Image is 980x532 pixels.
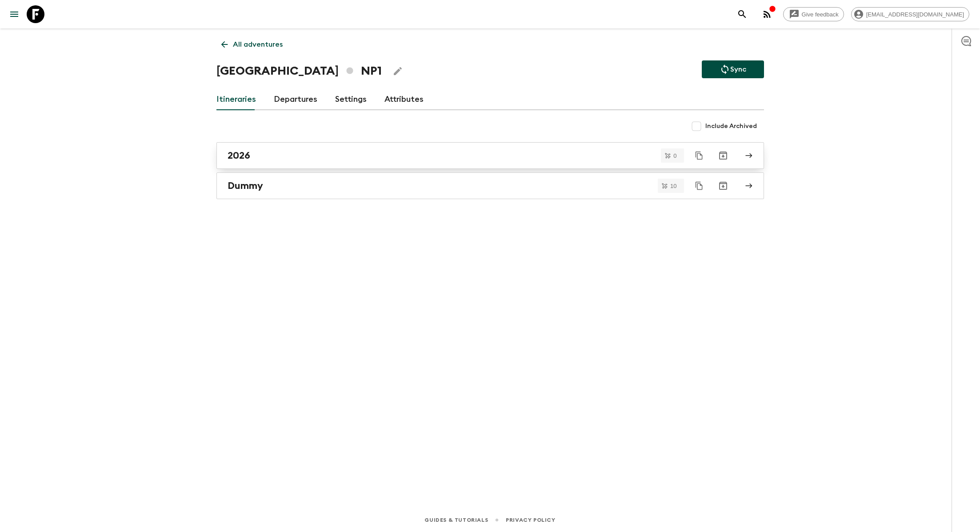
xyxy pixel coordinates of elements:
[384,89,424,110] a: Attributes
[389,62,407,80] button: Edit Adventure Title
[228,150,250,161] h2: 2026
[733,5,751,23] button: search adventures
[216,142,764,169] a: 2026
[335,89,367,110] a: Settings
[783,7,844,21] a: Give feedback
[665,183,682,189] span: 10
[274,89,317,110] a: Departures
[730,64,746,75] p: Sync
[233,39,283,50] p: All adventures
[5,5,23,23] button: menu
[228,180,263,192] h2: Dummy
[714,177,732,195] button: Archive
[851,7,969,21] div: [EMAIL_ADDRESS][DOMAIN_NAME]
[691,148,707,164] button: Duplicate
[668,153,682,159] span: 0
[702,60,764,78] button: Sync adventure departures to the booking engine
[424,515,488,525] a: Guides & Tutorials
[216,62,382,80] h1: [GEOGRAPHIC_DATA] NP1
[506,515,555,525] a: Privacy Policy
[216,89,256,110] a: Itineraries
[691,178,707,194] button: Duplicate
[797,11,844,18] span: Give feedback
[216,36,288,53] a: All adventures
[861,11,969,18] span: [EMAIL_ADDRESS][DOMAIN_NAME]
[216,172,764,199] a: Dummy
[714,147,732,164] button: Archive
[705,122,757,131] span: Include Archived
